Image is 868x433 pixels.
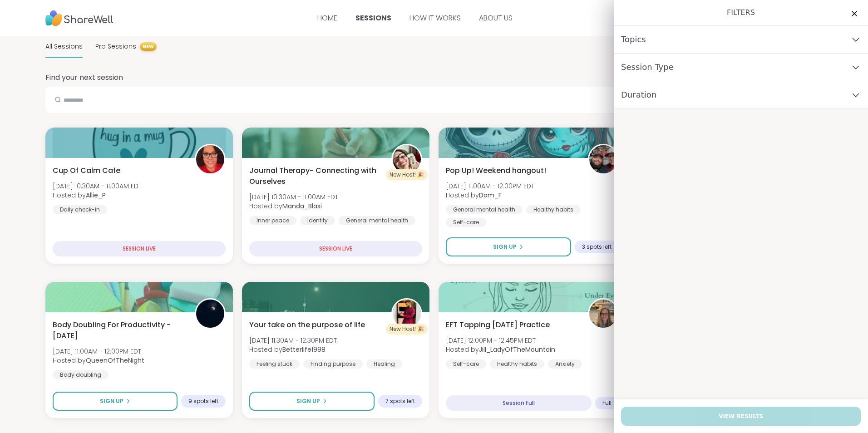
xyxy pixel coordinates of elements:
[621,61,674,74] span: Session Type
[393,300,421,328] img: Betterlife1998
[589,300,617,328] img: Jill_LadyOfTheMountain
[140,42,157,51] span: NEW
[249,345,337,354] span: Hosted by
[86,356,144,365] b: QueenOfTheNight
[249,165,381,187] span: Journal Therapy- Connecting with Ourselves
[602,399,612,407] span: Full
[249,392,375,411] button: Sign Up
[300,216,335,225] div: Identity
[249,192,338,202] span: [DATE] 10:30AM - 11:00AM EDT
[249,216,296,225] div: Inner peace
[446,237,571,256] button: Sign Up
[282,345,325,354] b: Betterlife1998
[45,72,123,83] h2: Find your next session
[317,13,337,23] a: HOME
[589,145,617,173] img: Dom_F
[446,359,486,369] div: Self-care
[45,42,83,51] span: All Sessions
[296,397,320,405] span: Sign Up
[409,13,461,23] a: HOW IT WORKS
[582,243,612,251] span: 3 spots left
[386,324,428,335] div: New Host! 🎉
[249,336,337,345] span: [DATE] 11:30AM - 12:30PM EDT
[303,359,363,369] div: Finding purpose
[53,241,226,256] div: SESSION LIVE
[249,320,365,330] span: Your take on the purpose of life
[446,191,534,200] span: Hosted by
[53,356,144,365] span: Hosted by
[446,165,546,176] span: Pop Up! Weekend hangout!
[366,359,402,369] div: Healing
[53,320,185,341] span: Body Doubling For Productivity - [DATE]
[479,345,555,354] b: Jill_LadyOfTheMountain
[446,182,534,191] span: [DATE] 11:00AM - 12:00PM EDT
[621,89,656,101] span: Duration
[282,202,322,211] b: Manda_Blasi
[621,33,646,46] span: Topics
[479,191,502,200] b: Dom_F
[446,218,486,227] div: Self-care
[196,145,224,173] img: Allie_P
[53,347,144,356] span: [DATE] 11:00AM - 12:00PM EDT
[196,300,224,328] img: QueenOfTheNight
[95,42,136,51] span: Pro Sessions
[393,145,421,173] img: Manda_Blasi
[45,6,113,31] img: ShareWell Nav Logo
[249,359,300,369] div: Feeling stuck
[548,359,582,369] div: Anxiety
[53,182,142,191] span: [DATE] 10:30AM - 11:00AM EDT
[53,205,107,214] div: Daily check-in
[479,13,513,23] a: ABOUT US
[100,397,123,405] span: Sign Up
[446,205,523,214] div: General mental health
[249,241,422,256] div: SESSION LIVE
[621,407,861,426] button: View Results
[53,370,108,379] div: Body doubling
[446,395,592,411] div: Session Full
[490,359,544,369] div: Healthy habits
[526,205,581,214] div: Healthy habits
[446,320,550,330] span: EFT Tapping [DATE] Practice
[53,165,120,176] span: Cup Of Calm Cafe
[339,216,415,225] div: General mental health
[621,7,861,18] h1: Filters
[385,398,415,405] span: 7 spots left
[188,398,218,405] span: 9 spots left
[493,243,517,251] span: Sign Up
[446,345,555,354] span: Hosted by
[355,13,391,23] a: SESSIONS
[249,202,338,211] span: Hosted by
[53,392,178,411] button: Sign Up
[446,336,555,345] span: [DATE] 12:00PM - 12:45PM EDT
[86,191,106,200] b: Allie_P
[53,191,142,200] span: Hosted by
[386,169,428,180] div: New Host! 🎉
[719,412,763,420] span: View Results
